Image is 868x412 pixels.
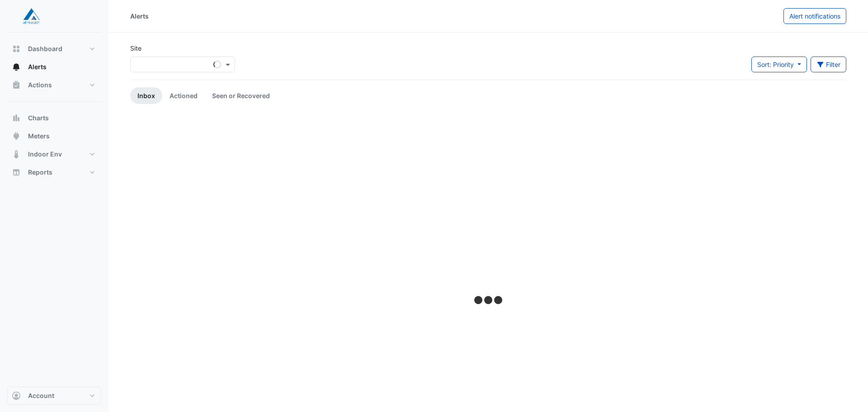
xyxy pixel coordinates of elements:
[751,57,807,72] button: Sort: Priority
[28,62,47,71] span: Alerts
[7,145,101,163] button: Indoor Env
[12,114,21,123] app-icon: Charts
[28,114,49,123] span: Charts
[28,132,50,141] span: Meters
[28,391,54,400] span: Account
[7,109,101,127] button: Charts
[28,44,62,53] span: Dashboard
[28,150,62,159] span: Indoor Env
[11,7,52,25] img: Company Logo
[757,61,794,68] span: Sort: Priority
[12,168,21,177] app-icon: Reports
[7,40,101,58] button: Dashboard
[130,87,162,104] a: Inbox
[205,87,277,104] a: Seen or Recovered
[12,150,21,159] app-icon: Indoor Env
[12,62,21,71] app-icon: Alerts
[7,163,101,181] button: Reports
[7,387,101,405] button: Account
[162,87,205,104] a: Actioned
[7,127,101,145] button: Meters
[7,76,101,94] button: Actions
[7,58,101,76] button: Alerts
[12,132,21,141] app-icon: Meters
[789,12,840,20] span: Alert notifications
[783,8,846,24] button: Alert notifications
[28,81,52,90] span: Actions
[811,57,847,72] button: Filter
[130,11,149,21] div: Alerts
[130,43,142,53] label: Site
[28,168,52,177] span: Reports
[12,81,21,90] app-icon: Actions
[12,44,21,53] app-icon: Dashboard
